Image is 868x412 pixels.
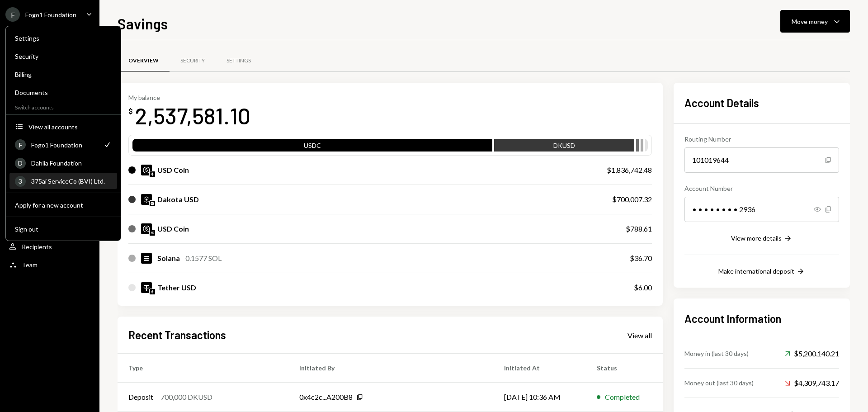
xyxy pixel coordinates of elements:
[150,230,155,236] img: solana-mainnet
[15,52,112,60] div: Security
[780,10,850,33] button: Move money
[792,17,828,26] div: Move money
[627,331,652,340] div: View all
[157,282,196,293] div: Tether USD
[684,134,839,144] div: Routing Number
[157,253,180,264] div: Solana
[15,201,112,209] div: Apply for a new account
[718,267,794,275] div: Make international deposit
[185,253,222,264] div: 0.1577 SOL
[9,84,117,100] a: Documents
[226,57,251,65] div: Settings
[9,197,117,213] button: Apply for a new account
[31,141,97,149] div: Fogo1 Foundation
[15,34,112,42] div: Settings
[9,155,117,171] a: DDahlia Foundation
[150,171,155,177] img: ethereum-mainnet
[684,147,839,173] div: 101019644
[9,119,117,135] button: View all accounts
[5,256,94,273] a: Team
[634,282,652,293] div: $6.00
[180,57,205,65] div: Security
[170,49,216,72] a: Security
[22,243,52,251] div: Recipients
[493,383,586,412] td: [DATE] 10:36 AM
[731,234,793,244] button: View more details
[15,225,112,233] div: Sign out
[684,311,839,326] h2: Account Information
[128,327,226,342] h2: Recent Transactions
[299,392,353,403] div: 0x4c2c...A200B8
[25,11,76,19] div: Fogo1 Foundation
[132,141,492,153] div: USDC
[785,378,839,388] div: $4,309,743.17
[135,101,250,130] div: 2,537,581.10
[150,201,155,206] img: base-mainnet
[128,107,133,116] div: $
[5,238,94,255] a: Recipients
[9,48,117,64] a: Security
[731,234,782,242] div: View more details
[141,282,152,293] img: USDT
[15,139,26,150] div: F
[288,354,493,383] th: Initiated By
[785,348,839,359] div: $5,200,140.21
[141,253,152,264] img: SOL
[22,261,38,269] div: Team
[684,349,749,358] div: Money in (last 30 days)
[141,165,152,175] img: USDC
[15,176,26,187] div: 3
[684,95,839,110] h2: Account Details
[15,71,112,78] div: Billing
[6,102,121,111] div: Switch accounts
[9,173,117,189] a: 3375ai ServiceCo (BVI) Ltd.
[626,223,652,234] div: $788.61
[9,30,117,46] a: Settings
[157,194,199,205] div: Dakota USD
[118,354,288,383] th: Type
[612,194,652,205] div: $700,007.32
[157,223,189,234] div: USD Coin
[684,378,754,388] div: Money out (last 30 days)
[586,354,663,383] th: Status
[128,94,250,101] div: My balance
[150,289,155,294] img: ethereum-mainnet
[28,123,112,131] div: View all accounts
[718,267,805,277] button: Make international deposit
[9,221,117,237] button: Sign out
[157,165,189,175] div: USD Coin
[128,392,153,403] div: Deposit
[118,49,170,72] a: Overview
[630,253,652,264] div: $36.70
[15,158,26,169] div: D
[118,14,168,33] h1: Savings
[493,354,586,383] th: Initiated At
[160,392,212,403] div: 700,000 DKUSD
[494,141,634,153] div: DKUSD
[31,159,112,167] div: Dahlia Foundation
[216,49,262,72] a: Settings
[607,165,652,175] div: $1,836,742.48
[128,57,159,65] div: Overview
[627,330,652,340] a: View all
[141,194,152,205] img: DKUSD
[9,66,117,82] a: Billing
[684,197,839,222] div: • • • • • • • • 2936
[684,184,839,193] div: Account Number
[31,177,112,185] div: 375ai ServiceCo (BVI) Ltd.
[15,89,112,96] div: Documents
[605,392,640,403] div: Completed
[5,7,20,22] div: F
[141,223,152,234] img: USDC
